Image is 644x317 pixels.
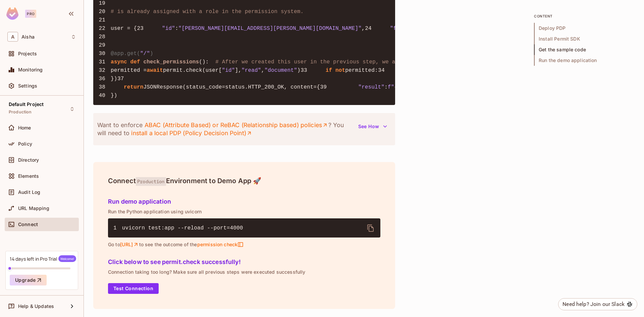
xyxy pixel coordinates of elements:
[163,67,222,73] span: permit.check(user[
[178,25,362,32] span: "[PERSON_NAME][EMAIL_ADDRESS][PERSON_NAME][DOMAIN_NAME]"
[358,84,384,90] span: "result"
[18,304,54,309] span: Help & Updates
[562,300,625,308] div: Need help? Join our Slack
[147,67,163,73] span: await
[297,67,301,73] span: )
[18,190,40,195] span: Audit Log
[99,16,111,24] span: 21
[97,121,354,137] p: Want to enforce ? You will need to
[384,84,388,90] span: :
[58,255,76,262] span: Welcome!
[131,129,252,137] a: install a local PDP (Policy Decision Point)
[99,66,111,74] span: 32
[18,141,32,147] span: Policy
[18,67,43,72] span: Monitoring
[362,25,365,32] span: ,
[122,225,230,231] span: uvicorn test:app --reload --port=
[108,242,380,248] p: Go to to see the outcome of the
[390,25,426,32] span: "firstName"
[18,51,37,56] span: Projects
[10,255,76,262] div: 14 days left in Pro Trial
[345,67,378,73] span: permitted:
[230,225,243,231] span: 4000
[320,83,332,91] span: 39
[197,242,244,248] span: permission check
[6,7,18,20] img: SReyMgAAAABJRU5ErkJggg==
[335,67,345,73] span: not
[18,83,37,89] span: Settings
[117,75,129,83] span: 37
[18,157,39,163] span: Directory
[99,92,111,100] span: 40
[120,242,139,248] a: [URL]
[378,66,390,74] span: 34
[354,121,391,132] button: See How
[99,24,111,33] span: 22
[7,32,18,42] span: A
[111,59,127,65] span: async
[534,44,635,55] span: Get the sample code
[241,67,261,73] span: "read"
[25,10,36,18] div: Pro
[235,67,242,73] span: ],
[144,121,328,129] a: ABAC (Attribute Based) or ReBAC (Relationship based) policies
[534,13,635,19] p: content
[99,58,111,66] span: 31
[363,220,379,236] button: delete
[99,50,111,58] span: 30
[108,198,380,205] h5: Run demo application
[264,67,297,73] span: "document"
[137,24,149,33] span: 23
[301,66,313,74] span: 33
[175,25,178,32] span: :
[113,224,122,232] span: 1
[108,269,380,275] p: Connection taking too long? Make sure all previous steps were executed successfully
[108,209,380,214] p: Run the Python application using uvicorn
[534,55,635,66] span: Run the demo application
[18,222,38,227] span: Connect
[18,125,31,130] span: Home
[199,59,209,65] span: ():
[21,34,35,40] span: Workspace: Aisha
[9,109,32,115] span: Production
[534,34,635,44] span: Install Permit SDK
[365,24,377,33] span: 24
[261,67,265,73] span: ,
[10,275,47,285] button: Upgrade
[394,84,427,90] span: {user.get(
[222,67,235,73] span: "id"
[111,67,147,73] span: permitted =
[99,8,111,16] span: 20
[108,283,159,294] button: Test Connection
[326,67,332,73] span: if
[534,23,635,34] span: Deploy PDP
[124,84,144,90] span: return
[136,177,166,186] span: Production
[99,83,111,91] span: 38
[108,177,380,185] h4: Connect Environment to Demo App 🚀
[111,51,140,57] span: @app.get(
[150,51,153,57] span: )
[130,59,140,65] span: def
[108,259,380,265] h5: Click below to see permit.check successfully!
[140,51,150,57] span: "/"
[388,84,394,90] span: f"
[9,102,44,107] span: Default Project
[18,173,39,179] span: Elements
[144,84,320,90] span: JSONResponse(status_code=status.HTTP_200_OK, content={
[144,59,199,65] span: check_permissions
[99,41,111,49] span: 29
[162,25,175,32] span: "id"
[111,9,304,15] span: # is already assigned with a role in the permission system.
[18,206,49,211] span: URL Mapping
[99,75,111,83] span: 36
[99,33,111,41] span: 28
